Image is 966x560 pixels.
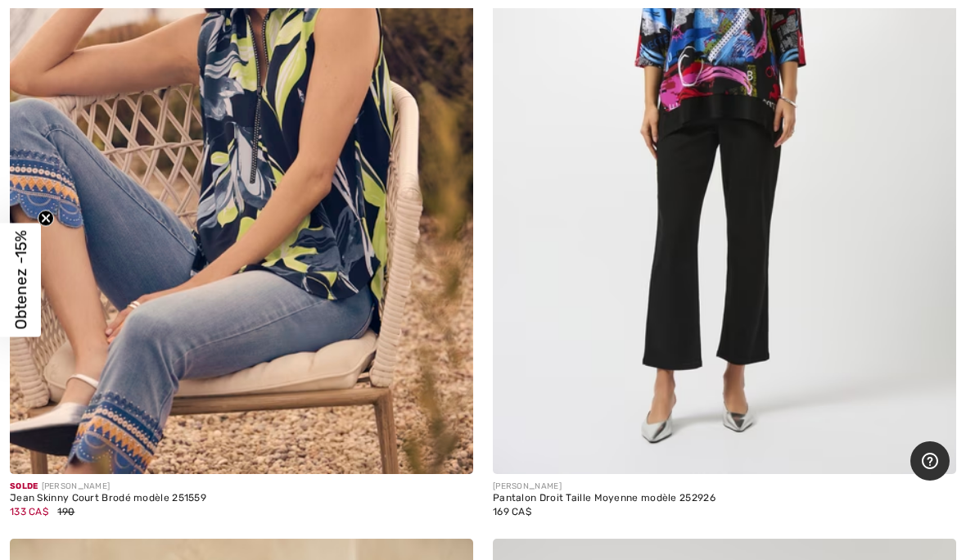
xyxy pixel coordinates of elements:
[38,210,54,227] button: Close teaser
[493,481,956,493] div: [PERSON_NAME]
[493,506,531,517] span: 169 CA$
[493,493,956,504] div: Pantalon Droit Taille Moyenne modèle 252926
[10,493,473,504] div: Jean Skinny Court Brodé modèle 251559
[910,441,950,482] iframe: Ouvre un widget dans lequel vous pouvez trouver plus d’informations
[57,506,74,517] span: 190
[10,481,38,491] span: Solde
[11,231,30,330] span: Obtenez -15%
[10,506,48,517] span: 133 CA$
[10,481,473,493] div: [PERSON_NAME]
